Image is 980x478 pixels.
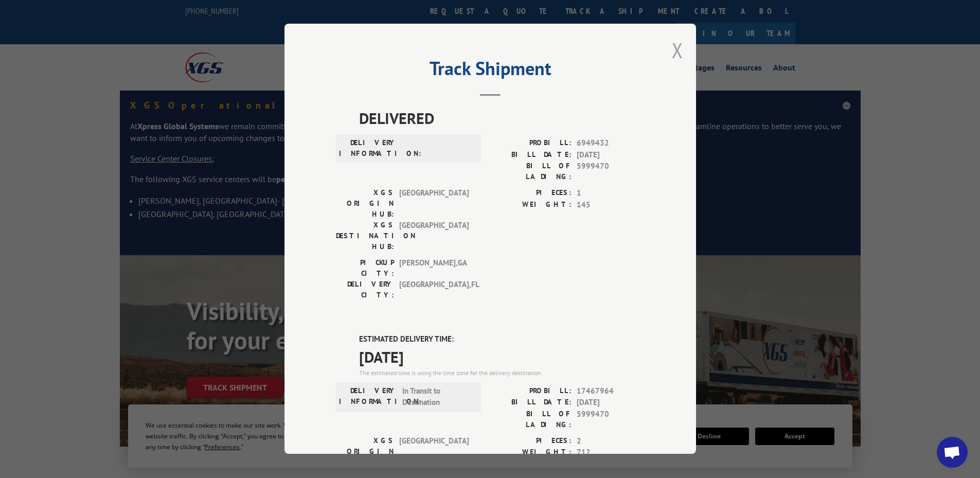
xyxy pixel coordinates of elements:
[577,447,645,459] span: 712
[577,435,645,447] span: 2
[490,161,572,183] label: BILL OF LADING:
[399,435,469,468] span: [GEOGRAPHIC_DATA]
[339,385,397,409] label: DELIVERY INFORMATION:
[577,385,645,397] span: 17467964
[336,279,394,301] label: DELIVERY CITY:
[336,435,394,468] label: XGS ORIGIN HUB:
[402,385,472,409] span: In Transit to Destination
[490,435,572,447] label: PIECES:
[336,61,645,81] h2: Track Shipment
[672,37,683,64] button: Close modal
[399,258,469,279] span: [PERSON_NAME] , GA
[490,385,572,397] label: PROBILL:
[399,188,469,220] span: [GEOGRAPHIC_DATA]
[577,188,645,200] span: 1
[336,188,394,220] label: XGS ORIGIN HUB:
[577,149,645,161] span: [DATE]
[359,345,645,368] span: [DATE]
[399,220,469,253] span: [GEOGRAPHIC_DATA]
[359,107,645,130] span: DELIVERED
[490,409,572,430] label: BILL OF LADING:
[577,161,645,183] span: 5999470
[490,397,572,409] label: BILL DATE:
[937,437,968,468] a: Open chat
[577,138,645,150] span: 6949432
[577,409,645,430] span: 5999470
[359,368,645,378] div: The estimated time is using the time zone for the delivery destination.
[490,138,572,150] label: PROBILL:
[490,447,572,459] label: WEIGHT:
[490,199,572,211] label: WEIGHT:
[490,149,572,161] label: BILL DATE:
[359,334,645,346] label: ESTIMATED DELIVERY TIME:
[577,199,645,211] span: 145
[339,138,397,160] label: DELIVERY INFORMATION:
[577,397,645,409] span: [DATE]
[399,279,469,301] span: [GEOGRAPHIC_DATA] , FL
[336,220,394,253] label: XGS DESTINATION HUB:
[336,258,394,279] label: PICKUP CITY:
[490,188,572,200] label: PIECES:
